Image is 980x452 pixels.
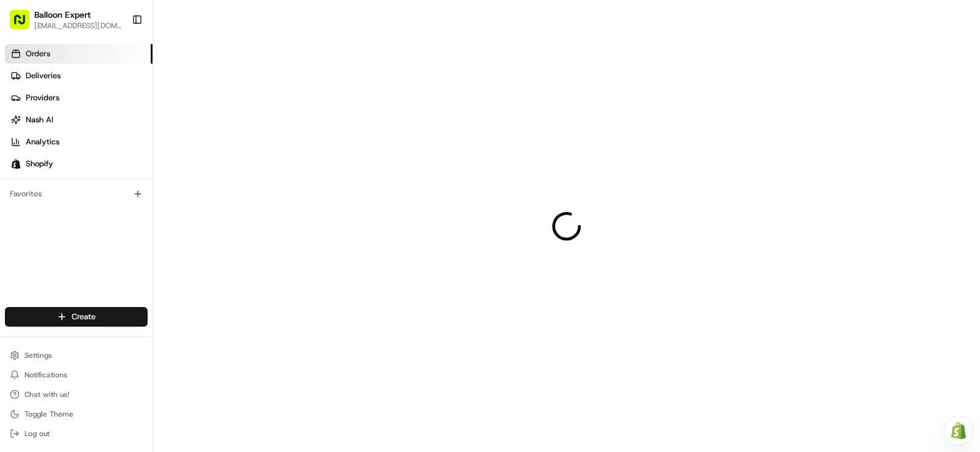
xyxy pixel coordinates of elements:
a: Nash AI [5,110,153,130]
button: Settings [5,347,148,364]
button: Balloon Expert [34,9,91,21]
span: Orders [26,48,50,59]
button: Chat with us! [5,386,148,403]
span: Shopify [26,158,53,169]
span: Providers [26,92,59,103]
a: Providers [5,88,153,108]
button: Toggle Theme [5,406,148,423]
span: Settings [24,350,52,360]
span: Create [72,311,96,322]
button: [EMAIL_ADDRESS][DOMAIN_NAME] [34,21,122,31]
span: Chat with us! [24,390,69,399]
img: Shopify logo [11,159,21,169]
button: Create [5,307,148,327]
a: Shopify [5,154,153,174]
span: Analytics [26,136,59,147]
a: Orders [5,44,153,64]
div: Favorites [5,184,148,204]
span: Deliveries [26,70,61,81]
a: Deliveries [5,66,153,86]
span: Log out [24,429,50,439]
button: Notifications [5,366,148,383]
button: Balloon Expert[EMAIL_ADDRESS][DOMAIN_NAME] [5,5,127,34]
a: Analytics [5,132,153,152]
button: Log out [5,425,148,442]
span: Toggle Theme [24,409,73,419]
span: Notifications [24,370,67,380]
span: Nash AI [26,114,53,125]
